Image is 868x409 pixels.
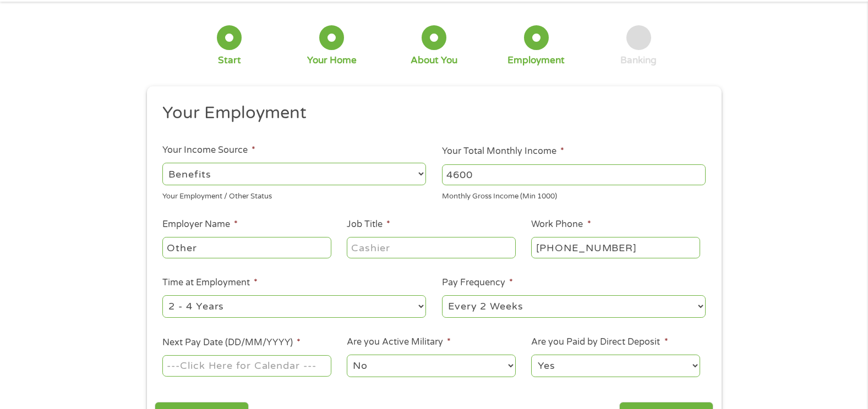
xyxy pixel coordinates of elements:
div: Banking [620,54,657,67]
label: Next Pay Date (DD/MM/YYYY) [162,337,301,349]
div: Start [218,54,241,67]
h2: Your Employment [162,102,697,124]
label: Are you Active Military [347,336,451,348]
label: Job Title [347,219,390,230]
div: Your Employment / Other Status [162,187,426,202]
div: Employment [507,54,565,67]
label: Work Phone [531,219,591,230]
div: Monthly Gross Income (Min 1000) [442,187,706,202]
label: Employer Name [162,219,238,230]
label: Your Income Source [162,145,255,156]
label: Pay Frequency [442,277,513,289]
input: (231) 754-4010 [531,237,700,258]
input: Walmart [162,237,331,258]
label: Are you Paid by Direct Deposit [531,336,668,348]
input: 1800 [442,164,706,185]
input: Cashier [347,237,515,258]
div: Your Home [307,54,357,67]
label: Your Total Monthly Income [442,146,564,157]
div: About You [411,54,457,67]
label: Time at Employment [162,277,258,289]
input: ---Click Here for Calendar --- [162,355,331,376]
